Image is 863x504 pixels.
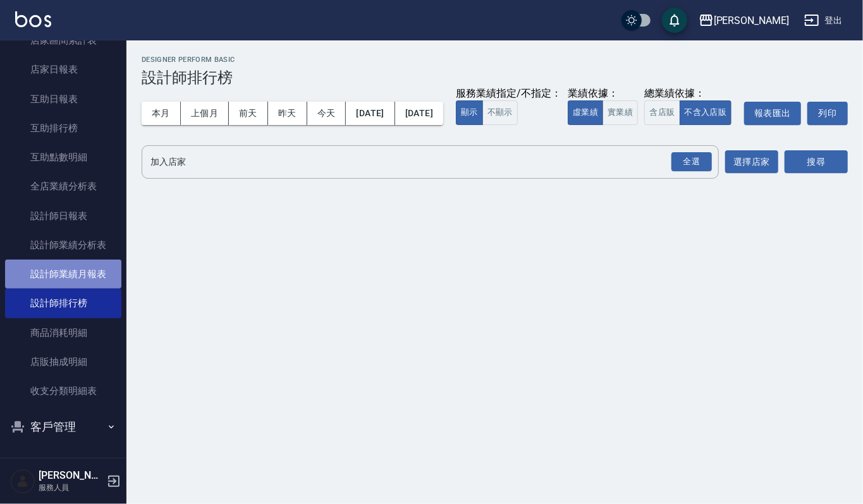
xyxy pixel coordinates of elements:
[456,100,483,125] button: 顯示
[644,100,680,125] button: 含店販
[5,55,121,84] a: 店家日報表
[482,100,518,125] button: 不顯示
[785,150,848,174] button: 搜尋
[5,289,121,318] a: 設計師排行榜
[15,11,51,27] img: Logo
[5,318,121,347] a: 商品消耗明細
[142,56,848,64] h2: Designer Perform Basic
[807,102,848,125] button: 列印
[5,376,121,405] a: 收支分類明細表
[5,143,121,172] a: 互助點數明細
[568,100,603,125] button: 虛業績
[669,150,714,174] button: Open
[5,85,121,114] a: 互助日報表
[307,102,346,125] button: 今天
[5,114,121,143] a: 互助排行榜
[5,260,121,289] a: 設計師業績月報表
[142,102,181,125] button: 本月
[5,26,121,55] a: 店家區間累計表
[644,87,738,100] div: 總業績依據：
[10,469,35,494] img: Person
[5,172,121,201] a: 全店業績分析表
[5,411,121,443] button: 客戶管理
[725,150,778,174] button: 選擇店家
[568,87,638,100] div: 業績依據：
[744,102,801,125] button: 報表匯出
[456,87,561,100] div: 服務業績指定/不指定：
[5,347,121,376] a: 店販抽成明細
[603,100,638,125] button: 實業績
[694,8,794,33] button: [PERSON_NAME]
[346,102,395,125] button: [DATE]
[5,201,121,231] a: 設計師日報表
[147,151,694,173] input: 店家名稱
[268,102,307,125] button: 昨天
[680,100,732,125] button: 不含入店販
[39,482,103,493] p: 服務人員
[5,231,121,260] a: 設計師業績分析表
[39,469,103,482] h5: [PERSON_NAME]
[181,102,229,125] button: 上個月
[395,102,443,125] button: [DATE]
[714,13,789,28] div: [PERSON_NAME]
[799,9,848,32] button: 登出
[671,152,712,172] div: 全選
[662,8,687,33] button: save
[229,102,268,125] button: 前天
[142,69,848,87] h3: 設計師排行榜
